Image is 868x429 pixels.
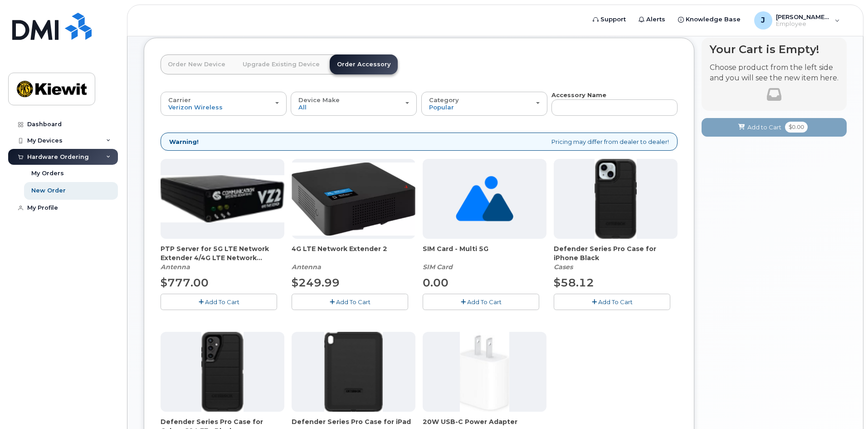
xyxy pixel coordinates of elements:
[421,92,547,115] button: Category Popular
[292,244,415,262] span: 4G LTE Network Extender 2
[429,96,459,104] span: Category
[761,15,765,26] span: J
[292,244,415,271] div: 4G LTE Network Extender 2
[423,244,546,262] span: SIM Card - Multi 5G
[161,133,678,151] div: Pricing may differ from dealer to dealer!
[710,63,839,84] p: Choose product from the left side and you will see the new item here.
[646,15,665,24] span: Alerts
[776,13,830,20] span: [PERSON_NAME].[PERSON_NAME]
[829,390,861,422] iframe: Messenger Launcher
[776,20,830,28] span: Employee
[467,298,502,306] span: Add To Cart
[336,298,371,306] span: Add To Cart
[201,332,243,412] img: defenders23fe.png
[330,54,398,74] a: Order Accessory
[205,298,239,306] span: Add To Cart
[423,276,449,289] span: 0.00
[161,263,190,271] em: Antenna
[748,11,846,30] div: Josh.Nicoll
[554,276,594,289] span: $58.12
[554,263,573,271] em: Cases
[429,104,454,111] span: Popular
[168,104,223,111] span: Verizon Wireless
[161,276,209,289] span: $777.00
[632,10,672,29] a: Alerts
[168,96,191,104] span: Carrier
[324,332,383,412] img: defenderipad10thgen.png
[161,244,284,271] div: PTP Server for 5G LTE Network Extender 4/4G LTE Network Extender 3
[554,294,670,310] button: Add To Cart
[235,54,327,74] a: Upgrade Existing Device
[298,104,307,111] span: All
[161,54,233,74] a: Order New Device
[595,159,637,239] img: defenderiphone14.png
[161,175,284,222] img: Casa_Sysem.png
[598,298,633,306] span: Add To Cart
[292,263,321,271] em: Antenna
[554,244,678,262] span: Defender Series Pro Case for iPhone Black
[702,118,847,137] button: Add to Cart $0.00
[672,10,747,29] a: Knowledge Base
[161,244,284,262] span: PTP Server for 5G LTE Network Extender 4/4G LTE Network Extender 3
[460,332,509,412] img: apple20w.jpg
[292,276,340,289] span: $249.99
[292,294,408,310] button: Add To Cart
[551,91,606,99] strong: Accessory Name
[710,43,839,55] h4: Your Cart is Empty!
[169,138,199,146] strong: Warning!
[423,244,546,271] div: SIM Card - Multi 5G
[456,159,513,239] img: no_image_found-2caef05468ed5679b831cfe6fc140e25e0c280774317ffc20a367ab7fd17291e.png
[423,294,539,310] button: Add To Cart
[161,294,277,310] button: Add To Cart
[292,163,415,236] img: 4glte_extender.png
[747,123,781,132] span: Add to Cart
[298,96,340,104] span: Device Make
[161,92,287,115] button: Carrier Verizon Wireless
[600,15,626,24] span: Support
[785,122,808,133] span: $0.00
[554,244,678,271] div: Defender Series Pro Case for iPhone Black
[686,15,741,24] span: Knowledge Base
[291,92,417,115] button: Device Make All
[586,10,632,29] a: Support
[423,263,453,271] em: SIM Card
